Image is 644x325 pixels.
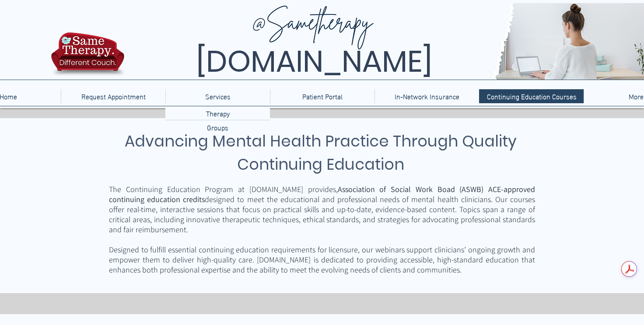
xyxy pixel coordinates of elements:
[109,245,535,275] span: Designed to fulfill essential continuing education requirements for licensure, our webinars suppo...
[165,106,270,120] a: Therapy
[165,89,270,103] div: Services
[203,106,233,120] p: Therapy
[61,89,165,103] a: Request Appointment
[109,184,535,204] span: Association of Social Work Boad (ASWB) ACE-approved continuing education credits
[298,89,347,103] p: Patient Portal
[479,89,584,103] a: Continuing Education Courses
[390,89,464,103] p: In-Network Insurance
[196,41,432,82] span: [DOMAIN_NAME]
[270,89,374,103] a: Patient Portal
[203,120,232,134] p: Groups
[201,89,235,103] p: Services
[374,89,479,103] a: In-Network Insurance
[108,129,534,176] h3: Advancing Mental Health Practice Through Quality Continuing Education
[109,184,535,234] span: The Continuing Education Program at [DOMAIN_NAME] provides, designed to meet the educational and ...
[483,89,581,103] p: Continuing Education Courses
[49,31,127,83] img: TBH.US
[165,120,270,134] a: Groups
[77,89,150,103] p: Request Appointment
